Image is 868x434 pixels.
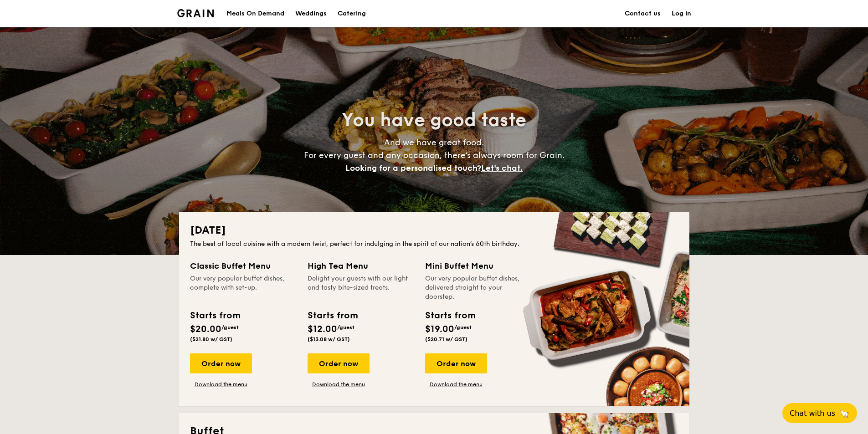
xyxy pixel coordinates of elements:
a: Logotype [177,9,214,17]
span: ($20.71 w/ GST) [425,336,467,342]
span: And we have great food. For every guest and any occasion, there’s always room for Grain. [304,138,565,173]
span: Chat with us [790,409,835,418]
div: Order now [308,353,370,373]
div: Classic Buffet Menu [190,260,297,272]
span: $12.00 [308,324,337,335]
div: Our very popular buffet dishes, delivered straight to your doorstep. [425,274,532,301]
div: Starts from [425,309,475,322]
span: ($13.08 w/ GST) [308,336,350,342]
div: Our very popular buffet dishes, complete with set-up. [190,274,297,301]
h2: [DATE] [190,223,678,238]
span: 🦙 [839,408,850,419]
span: Let's chat. [481,163,523,173]
span: You have good taste [342,109,526,131]
div: Order now [425,353,487,373]
img: Grain [177,9,214,17]
span: /guest [221,324,239,331]
button: Chat with us🦙 [782,403,857,423]
div: The best of local cuisine with a modern twist, perfect for indulging in the spirit of our nation’... [190,240,678,249]
span: /guest [454,324,472,331]
a: Download the menu [190,381,252,388]
a: Download the menu [308,381,370,388]
span: $19.00 [425,324,454,335]
span: /guest [337,324,354,331]
span: Looking for a personalised touch? [345,163,481,173]
div: Starts from [308,309,357,322]
div: Mini Buffet Menu [425,260,532,272]
span: $20.00 [190,324,221,335]
div: High Tea Menu [308,260,414,272]
div: Order now [190,353,252,373]
span: ($21.80 w/ GST) [190,336,232,342]
a: Download the menu [425,381,487,388]
div: Starts from [190,309,240,322]
div: Delight your guests with our light and tasty bite-sized treats. [308,274,414,301]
